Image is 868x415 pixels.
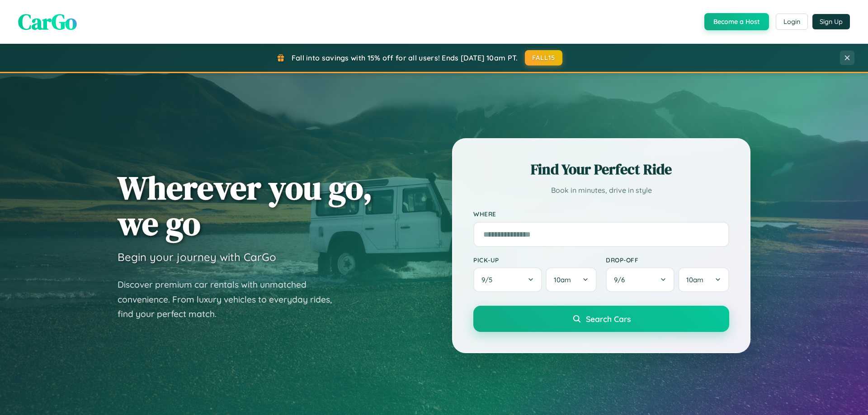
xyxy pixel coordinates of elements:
[554,275,571,284] span: 10am
[473,306,729,332] button: Search Cars
[614,275,629,284] span: 9 / 6
[525,50,563,65] button: FALL15
[606,256,729,264] label: Drop-off
[704,13,769,30] button: Become a Host
[118,277,344,322] p: Discover premium car rentals with unmatched convenience. From luxury vehicles to everyday rides, ...
[473,267,542,292] button: 9/5
[473,159,729,179] h2: Find Your Perfect Ride
[678,267,729,292] button: 10am
[118,250,276,264] h3: Begin your journey with CarGo
[473,210,729,218] label: Where
[606,267,675,292] button: 9/6
[546,267,597,292] button: 10am
[481,275,497,284] span: 9 / 5
[292,53,518,62] span: Fall into savings with 15% off for all users! Ends [DATE] 10am PT.
[586,314,631,324] span: Search Cars
[473,256,597,264] label: Pick-up
[776,14,808,30] button: Login
[18,7,77,37] span: CarGo
[812,14,850,29] button: Sign Up
[473,184,729,197] p: Book in minutes, drive in style
[686,275,703,284] span: 10am
[118,170,373,241] h1: Wherever you go, we go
